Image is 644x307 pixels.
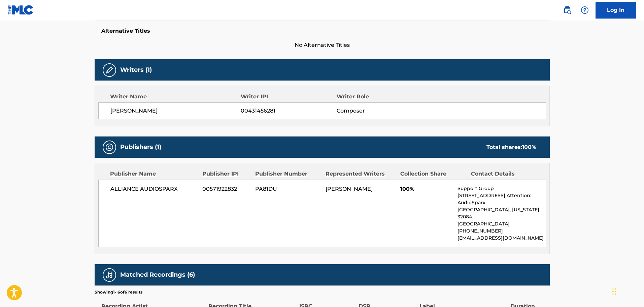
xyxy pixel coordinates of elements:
[120,143,161,151] h5: Publishers (1)
[95,289,142,295] p: Showing 1 - 6 of 6 results
[120,66,152,74] h5: Writers (1)
[457,220,545,227] p: [GEOGRAPHIC_DATA]
[110,93,241,101] div: Writer Name
[522,144,536,150] span: 100 %
[337,93,424,101] div: Writer Role
[202,185,250,193] span: 00571922832
[241,107,336,115] span: 00431456281
[202,170,250,178] div: Publisher IPI
[255,170,320,178] div: Publisher Number
[400,185,452,193] span: 100%
[563,6,571,14] img: search
[95,41,550,49] span: No Alternative Titles
[561,3,574,17] a: Public Search
[120,271,195,279] h5: Matched Recordings (6)
[581,6,589,14] img: help
[8,5,34,15] img: MLC Logo
[457,185,545,192] p: Support Group
[241,93,337,101] div: Writer IPI
[457,235,545,242] p: [EMAIL_ADDRESS][DOMAIN_NAME]
[596,2,636,19] a: Log In
[457,206,545,220] p: [GEOGRAPHIC_DATA], [US_STATE] 32084
[578,3,591,17] div: Help
[105,271,113,279] img: Matched Recordings
[471,170,536,178] div: Contact Details
[612,281,616,302] div: Drag
[457,192,545,206] p: [STREET_ADDRESS] Attention: AudioSparx,
[110,170,197,178] div: Publisher Name
[610,275,644,307] iframe: Chat Widget
[326,186,373,192] span: [PERSON_NAME]
[110,107,241,115] span: [PERSON_NAME]
[255,185,320,193] span: PA81DU
[486,143,536,151] div: Total shares:
[105,143,113,151] img: Publishers
[105,66,113,74] img: Writers
[400,170,466,178] div: Collection Share
[326,170,395,178] div: Represented Writers
[101,28,543,34] h5: Alternative Titles
[457,227,545,235] p: [PHONE_NUMBER]
[337,107,424,115] span: Composer
[110,185,198,193] span: ALLIANCE AUDIOSPARX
